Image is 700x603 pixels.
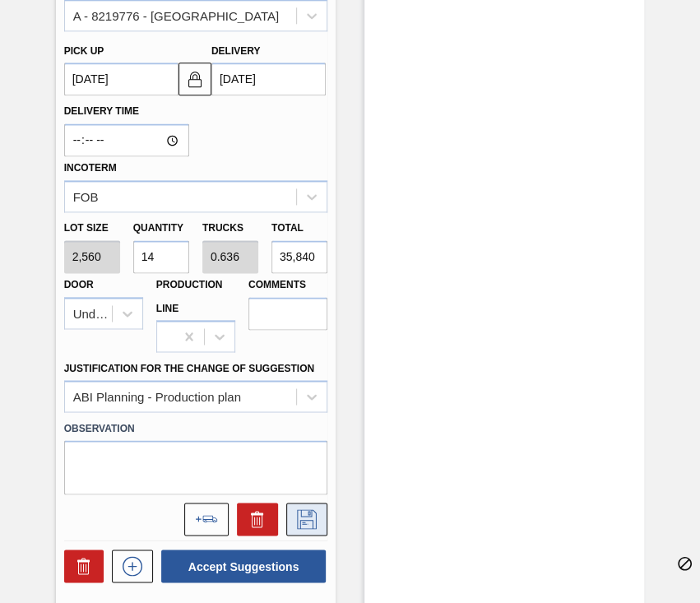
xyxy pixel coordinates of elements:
label: Quantity [133,222,183,234]
button: Accept Suggestions [161,550,326,582]
div: Delete Suggestion [229,503,278,536]
label: Pick up [64,45,104,57]
label: Total [271,222,304,234]
input: mm/dd/yyyy [211,63,326,95]
img: locked [185,69,205,89]
label: Delivery [211,45,261,57]
div: ABI Planning - Production plan [73,390,241,404]
label: Comments [248,273,327,297]
div: A - 8219776 - [GEOGRAPHIC_DATA] [73,8,279,22]
label: Observation [64,416,327,440]
div: Add to the load composition [176,503,229,536]
label: Lot size [64,216,120,240]
label: Production Line [156,279,223,314]
label: Trucks [202,222,243,234]
div: New suggestion [104,550,153,582]
div: Delete Suggestions [56,550,104,582]
div: Undefined [73,306,114,320]
div: Save Suggestion [278,503,327,536]
div: FOB [73,189,99,203]
label: Justification for the Change of Suggestion [64,362,314,373]
input: mm/dd/yyyy [64,63,178,95]
label: Door [64,279,94,290]
label: Incoterm [64,162,117,174]
div: Accept Suggestions [153,548,327,584]
label: Delivery Time [64,100,189,123]
button: locked [178,63,211,95]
